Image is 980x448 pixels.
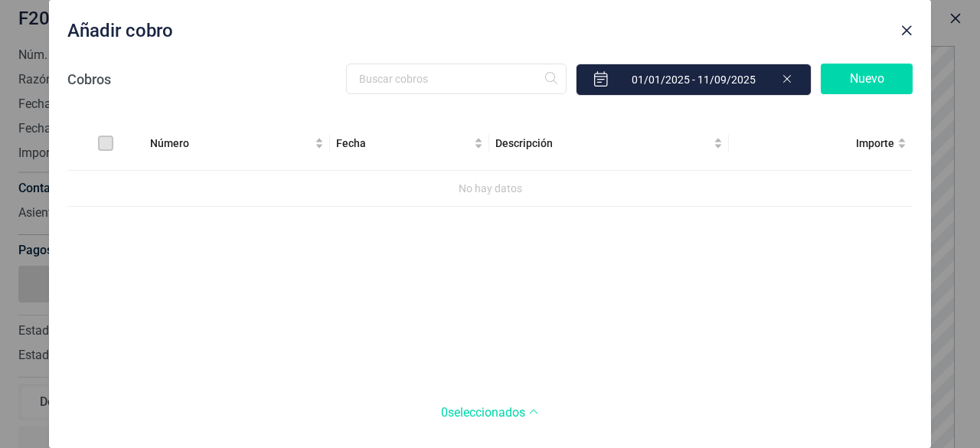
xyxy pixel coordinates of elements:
[67,69,111,90] p: Cobros
[150,135,312,152] span: Número
[735,135,894,152] span: Importe
[576,64,812,96] input: 01/01/2025 - 11/09/2025
[61,12,894,43] div: Añadir cobro
[821,64,913,94] div: Nuevo
[441,404,539,422] span: 0 seleccionados
[346,64,567,94] input: Buscar cobros
[73,180,906,197] div: No hay datos
[336,135,471,152] span: Fecha
[67,386,913,433] div: Ver los seleccionados
[894,18,919,43] button: Close
[495,135,710,152] span: Descripción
